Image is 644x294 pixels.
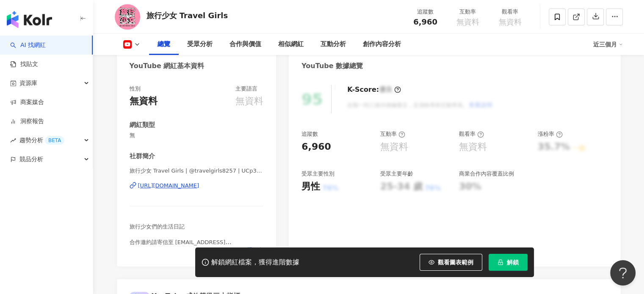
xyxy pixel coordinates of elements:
[301,140,331,154] div: 6,960
[413,17,437,26] span: 6,960
[130,182,264,190] a: [URL][DOMAIN_NAME]
[593,38,623,51] div: 近三個月
[211,258,299,267] div: 解鎖網紅檔案，獲得進階數據
[115,4,140,30] img: KOL Avatar
[7,11,52,28] img: logo
[19,131,64,150] span: 趨勢分析
[380,170,413,178] div: 受眾主要年齡
[301,180,320,193] div: 男性
[494,8,526,16] div: 觀看率
[235,95,263,108] div: 無資料
[130,85,141,93] div: 性別
[438,259,473,266] span: 觀看圖表範例
[456,18,479,26] span: 無資料
[130,61,205,71] div: YouTube 網紅基本資料
[10,117,44,126] a: 洞察報告
[459,170,514,178] div: 商業合作內容覆蓋比例
[10,137,16,143] span: rise
[158,39,170,49] div: 總覽
[409,8,442,16] div: 追蹤數
[380,140,408,154] div: 無資料
[420,254,482,271] button: 觀看圖表範例
[138,182,199,190] div: [URL][DOMAIN_NAME]
[187,39,213,49] div: 受眾分析
[278,39,304,49] div: 相似網紅
[130,152,155,161] div: 社群簡介
[146,10,228,21] div: 旅行少女 Travel Girls
[499,18,522,26] span: 無資料
[380,130,405,138] div: 互動率
[130,95,158,108] div: 無資料
[301,170,334,178] div: 受眾主要性別
[489,254,528,271] button: 解鎖
[301,130,318,138] div: 追蹤數
[10,98,44,107] a: 商案媒合
[19,150,43,169] span: 競品分析
[130,223,232,261] span: 旅行少女們的生活日記 合作邀約請寄信至 [EMAIL_ADDRESS][DOMAIN_NAME] 謝謝
[10,41,46,49] a: searchAI 找網紅
[10,60,38,69] a: 找貼文
[130,121,155,129] div: 網紅類型
[498,259,503,265] span: lock
[229,39,261,49] div: 合作與價值
[130,167,264,175] span: 旅行少女 Travel Girls | @travelgirls8257 | UCp3-hF9jmSnaXjSmRDa3g-A
[507,259,519,266] span: 解鎖
[363,39,401,49] div: 創作內容分析
[130,132,264,139] span: 無
[247,246,263,254] span: 看更多
[301,61,363,71] div: YouTube 數據總覽
[538,130,563,138] div: 漲粉率
[19,74,37,93] span: 資源庫
[321,39,346,49] div: 互動分析
[235,85,257,93] div: 主要語言
[45,136,64,145] div: BETA
[459,130,484,138] div: 觀看率
[452,8,484,16] div: 互動率
[347,85,401,94] div: K-Score :
[459,140,487,154] div: 無資料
